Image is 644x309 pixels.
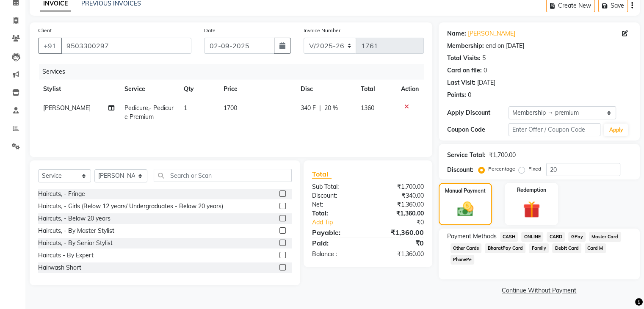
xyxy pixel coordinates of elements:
[306,227,368,237] div: Payable:
[485,243,525,253] span: BharatPay Card
[306,182,368,191] div: Sub Total:
[324,104,338,113] span: 20 %
[368,227,430,237] div: ₹1,360.00
[306,218,378,227] a: Add Tip
[38,251,94,260] div: Haircuts - By Expert
[484,66,487,75] div: 0
[452,200,478,218] img: _cash.svg
[547,232,565,242] span: CARD
[447,125,509,134] div: Coupon Code
[154,169,292,182] input: Search or Scan
[301,104,316,113] span: 340 F
[368,209,430,218] div: ₹1,360.00
[306,209,368,218] div: Total:
[361,104,374,112] span: 1360
[451,243,482,253] span: Other Cards
[184,104,187,112] span: 1
[378,218,430,227] div: ₹0
[489,151,516,160] div: ₹1,700.00
[447,91,466,99] div: Points:
[61,38,191,54] input: Search by Name/Mobile/Email/Code
[312,170,332,179] span: Total
[482,54,486,63] div: 5
[38,263,81,272] div: Hairwash Short
[368,238,430,248] div: ₹0
[477,78,495,87] div: [DATE]
[38,239,113,248] div: Haircuts, - By Senior Stylist
[447,151,486,160] div: Service Total:
[304,27,340,34] label: Invoice Number
[296,80,356,99] th: Disc
[552,243,581,253] span: Debit Card
[529,243,549,253] span: Family
[589,232,621,242] span: Master Card
[451,255,475,265] span: PhonePe
[368,182,430,191] div: ₹1,700.00
[306,200,368,209] div: Net:
[488,165,515,173] label: Percentage
[38,27,52,34] label: Client
[447,166,473,174] div: Discount:
[447,29,466,38] div: Name:
[368,250,430,259] div: ₹1,360.00
[38,190,85,199] div: Haircuts, - Fringe
[447,54,481,63] div: Total Visits:
[319,104,321,113] span: |
[521,232,543,242] span: ONLINE
[356,80,396,99] th: Total
[224,104,237,112] span: 1700
[447,66,482,75] div: Card on file:
[518,199,545,220] img: _gift.svg
[568,232,586,242] span: GPay
[306,250,368,259] div: Balance :
[38,202,223,211] div: Haircuts, - Girls (Below 12 years/ Undergraduates - Below 20 years)
[119,80,179,99] th: Service
[124,104,174,121] span: Pedicure,- Pedicure Premium
[396,80,424,99] th: Action
[445,187,486,195] label: Manual Payment
[306,191,368,200] div: Discount:
[204,27,216,34] label: Date
[368,191,430,200] div: ₹340.00
[38,226,114,235] div: Haircuts, - By Master Stylist
[39,64,430,80] div: Services
[43,104,91,112] span: [PERSON_NAME]
[517,186,546,194] label: Redemption
[468,91,471,99] div: 0
[306,238,368,248] div: Paid:
[38,38,62,54] button: +91
[440,286,638,295] a: Continue Without Payment
[368,200,430,209] div: ₹1,360.00
[528,165,541,173] label: Fixed
[447,232,497,241] span: Payment Methods
[468,29,515,38] a: [PERSON_NAME]
[38,80,119,99] th: Stylist
[509,123,601,136] input: Enter Offer / Coupon Code
[447,78,475,87] div: Last Visit:
[604,124,628,136] button: Apply
[218,80,296,99] th: Price
[447,108,509,117] div: Apply Discount
[38,214,111,223] div: Haircuts, - Below 20 years
[447,41,484,50] div: Membership:
[585,243,606,253] span: Card M
[500,232,518,242] span: CASH
[486,41,524,50] div: end on [DATE]
[179,80,218,99] th: Qty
